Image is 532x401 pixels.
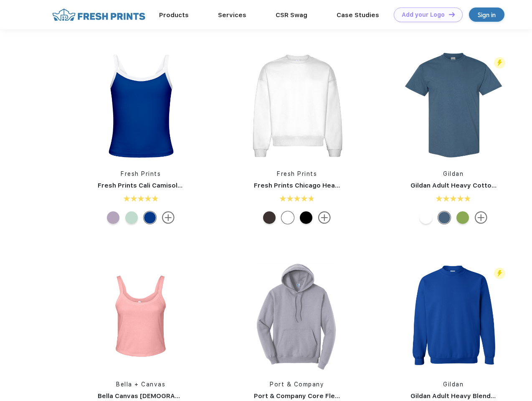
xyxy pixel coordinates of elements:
[443,170,464,177] a: Gildan
[402,11,445,18] div: Add your Logo
[478,10,496,20] div: Sign in
[277,170,317,177] a: Fresh Prints
[456,211,469,224] div: Kiwi
[300,211,312,224] div: Black
[159,11,189,19] a: Products
[121,170,161,177] a: Fresh Prints
[98,392,296,400] a: Bella Canvas [DEMOGRAPHIC_DATA]' Micro Ribbed Scoop Tank
[449,12,455,17] img: DT
[263,211,276,224] div: Dark Chocolate mto
[241,261,352,372] img: func=resize&h=266
[50,8,148,22] img: fo%20logo%202.webp
[254,182,398,189] a: Fresh Prints Chicago Heavyweight Crewneck
[125,211,138,224] div: Sage Green
[276,11,307,19] a: CSR Swag
[270,381,324,388] a: Port & Company
[469,8,504,22] a: Sign in
[116,381,165,388] a: Bella + Canvas
[162,211,175,224] img: more.svg
[107,211,119,224] div: Purple White
[85,50,196,161] img: func=resize&h=266
[241,50,352,161] img: func=resize&h=266
[144,211,156,224] div: Royal Blue White
[420,211,432,224] div: White
[98,182,195,189] a: Fresh Prints Cali Camisole Top
[410,182,519,189] a: Gildan Adult Heavy Cotton T-Shirt
[443,381,464,388] a: Gildan
[281,211,294,224] div: White
[398,261,509,372] img: func=resize&h=266
[475,211,487,224] img: more.svg
[318,211,331,224] img: more.svg
[494,268,505,279] img: flash_active_toggle.svg
[494,57,505,69] img: flash_active_toggle.svg
[398,50,509,161] img: func=resize&h=266
[254,392,439,400] a: Port & Company Core Fleece Pullover Hooded Sweatshirt
[85,261,196,372] img: func=resize&h=266
[438,211,451,224] div: Indigo Blue
[218,11,246,19] a: Services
